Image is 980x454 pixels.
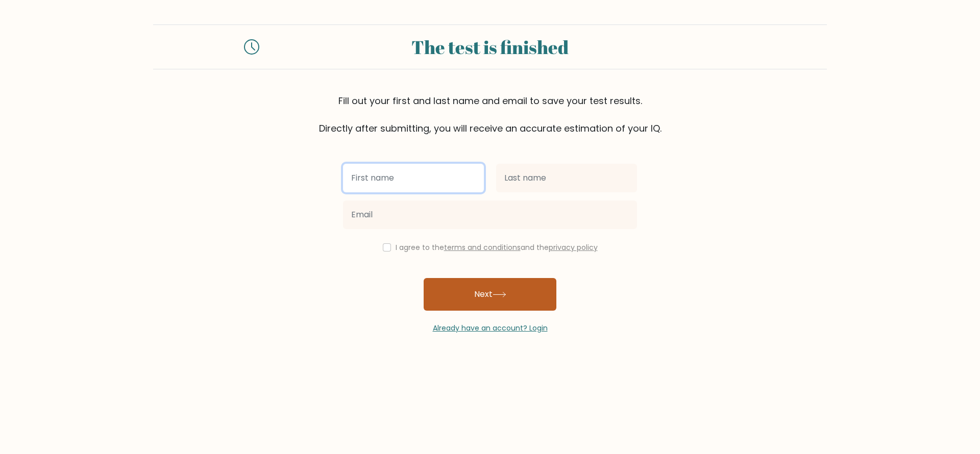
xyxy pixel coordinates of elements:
div: Fill out your first and last name and email to save your test results. Directly after submitting,... [153,94,827,135]
input: Email [343,200,637,229]
label: I agree to the and the [396,242,598,253]
a: privacy policy [549,242,598,253]
button: Next [424,278,556,311]
div: The test is finished [272,33,708,61]
input: Last name [496,164,637,192]
a: Already have an account? Login [433,323,548,333]
a: terms and conditions [444,242,521,253]
input: First name [343,164,484,192]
